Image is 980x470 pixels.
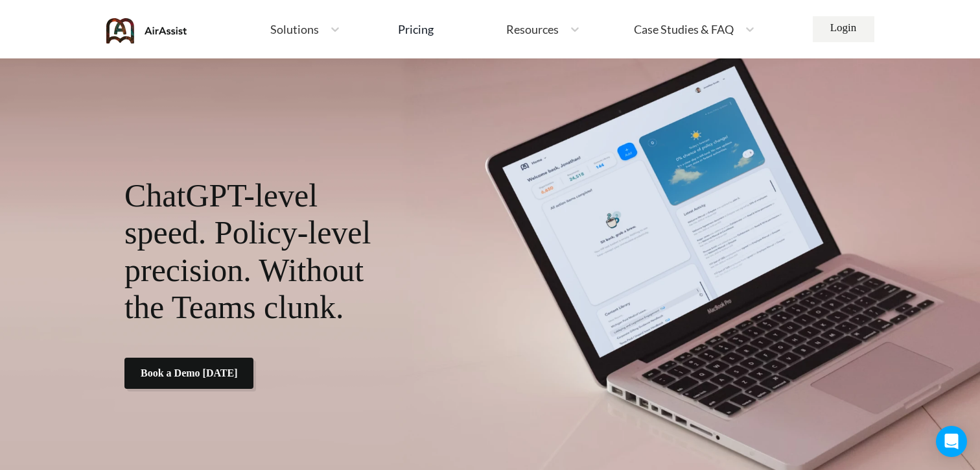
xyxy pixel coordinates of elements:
a: Login [813,16,874,42]
a: Pricing [398,18,434,41]
a: Book a Demo [DATE] [124,358,253,389]
span: Solutions [270,23,319,35]
div: Open Intercom Messenger [936,426,967,457]
span: Case Studies & FAQ [634,23,734,35]
div: Pricing [398,23,434,35]
span: Resources [506,23,559,35]
img: AirAssist [106,18,187,43]
p: ChatGPT-level speed. Policy-level precision. Without the Teams clunk. [124,177,401,327]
